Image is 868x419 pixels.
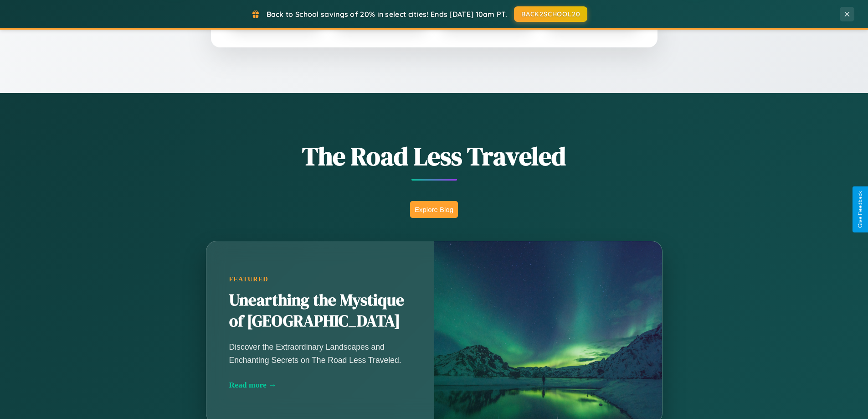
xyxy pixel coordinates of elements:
[229,341,411,366] p: Discover the Extraordinary Landscapes and Enchanting Secrets on The Road Less Traveled.
[161,139,708,174] h1: The Road Less Traveled
[229,380,411,390] div: Read more →
[857,191,863,228] div: Give Feedback
[229,290,411,332] h2: Unearthing the Mystique of [GEOGRAPHIC_DATA]
[229,275,411,283] div: Featured
[267,10,507,19] span: Back to School savings of 20% in select cities! Ends [DATE] 10am PT.
[410,201,458,218] button: Explore Blog
[514,6,587,22] button: BACK2SCHOOL20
